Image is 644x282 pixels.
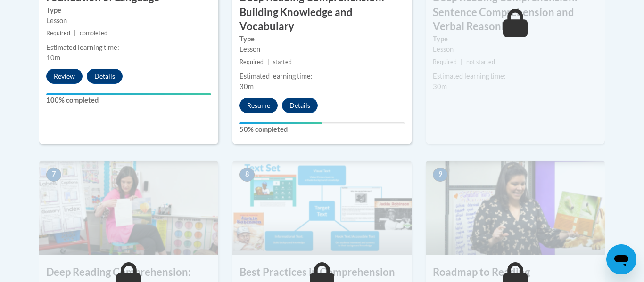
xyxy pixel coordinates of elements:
[239,71,405,81] div: Estimated learning time:
[461,58,462,65] span: |
[433,34,598,44] label: Type
[239,44,405,55] div: Lesson
[239,82,254,90] span: 30m
[46,93,211,95] div: Your progress
[239,34,405,44] label: Type
[606,244,636,274] iframe: Button to launch messaging window
[239,98,278,113] button: Resume
[433,82,447,90] span: 30m
[273,58,292,65] span: started
[267,58,269,65] span: |
[232,161,412,255] img: Course Image
[239,122,322,124] div: Your progress
[46,5,211,16] label: Type
[433,71,598,81] div: Estimated learning time:
[466,58,495,65] span: not started
[282,98,318,113] button: Details
[433,44,598,55] div: Lesson
[46,95,211,105] label: 100% completed
[239,168,255,182] span: 8
[46,54,60,62] span: 10m
[80,30,107,37] span: completed
[433,168,448,182] span: 9
[39,161,218,255] img: Course Image
[239,124,405,135] label: 50% completed
[46,42,211,53] div: Estimated learning time:
[46,16,211,26] div: Lesson
[46,30,70,37] span: Required
[46,69,83,84] button: Review
[426,161,605,255] img: Course Image
[74,30,76,37] span: |
[433,58,457,65] span: Required
[46,168,61,182] span: 7
[239,58,264,65] span: Required
[87,69,123,84] button: Details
